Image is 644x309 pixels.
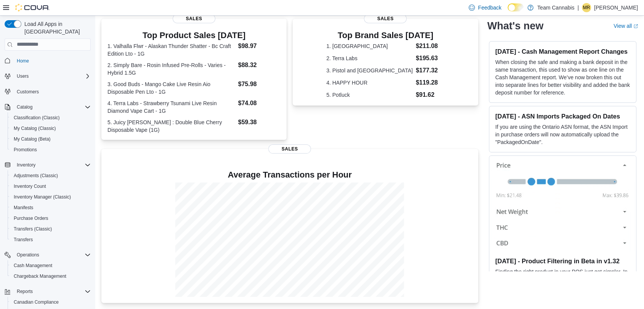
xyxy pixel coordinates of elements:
[8,123,94,134] button: My Catalog (Classic)
[238,61,281,70] dd: $88.32
[633,24,638,29] svg: External link
[11,203,36,212] a: Manifests
[8,271,94,282] button: Chargeback Management
[8,297,94,307] button: Canadian Compliance
[495,257,630,265] h3: [DATE] - Product Filtering in Beta in v1.32
[416,90,445,99] dd: $91.62
[8,134,94,144] button: My Catalog (Beta)
[14,72,91,81] span: Users
[8,202,94,213] button: Manifests
[487,20,543,32] h2: What's new
[11,124,91,133] span: My Catalog (Classic)
[2,102,94,112] button: Catalog
[495,48,630,55] h3: [DATE] - Cash Management Report Changes
[14,160,38,170] button: Inventory
[11,171,91,180] span: Adjustments (Classic)
[11,214,91,223] span: Purchase Orders
[8,112,94,123] button: Classification (Classic)
[14,102,35,112] button: Catalog
[11,298,91,307] span: Canadian Compliance
[107,42,235,58] dt: 1. Valhalla Flwr - Alaskan Thunder Shatter - Bc Craft Edition Lto - 1G
[14,205,33,211] span: Manifests
[14,136,51,142] span: My Catalog (Beta)
[2,71,94,82] button: Users
[11,113,63,122] a: Classification (Classic)
[2,86,94,97] button: Customers
[14,183,46,189] span: Inventory Count
[107,31,280,40] h3: Top Product Sales [DATE]
[11,113,91,122] span: Classification (Classic)
[8,234,94,245] button: Transfers
[2,286,94,297] button: Reports
[2,250,94,260] button: Operations
[326,42,413,50] dt: 1. [GEOGRAPHIC_DATA]
[21,20,91,35] span: Load All Apps in [GEOGRAPHIC_DATA]
[8,192,94,202] button: Inventory Manager (Classic)
[326,54,413,62] dt: 2. Terra Labs
[508,3,524,11] input: Dark Mode
[14,56,91,66] span: Home
[8,213,94,224] button: Purchase Orders
[238,42,281,51] dd: $98.97
[238,118,281,127] dd: $59.38
[508,11,508,12] span: Dark Mode
[416,42,445,51] dd: $211.08
[8,260,94,271] button: Cash Management
[14,87,42,96] a: Customers
[14,215,48,221] span: Purchase Orders
[11,134,54,144] a: My Catalog (Beta)
[14,287,36,296] button: Reports
[495,123,630,146] p: If you are using the Ontario ASN format, the ASN Import in purchase orders will now automatically...
[326,31,444,40] h3: Top Brand Sales [DATE]
[495,112,630,120] h3: [DATE] - ASN Imports Packaged On Dates
[11,182,49,191] a: Inventory Count
[11,214,51,223] a: Purchase Orders
[238,99,281,108] dd: $74.08
[11,235,91,244] span: Transfers
[594,3,638,12] p: [PERSON_NAME]
[416,54,445,63] dd: $195.63
[14,72,32,81] button: Users
[11,235,36,244] a: Transfers
[17,89,39,95] span: Customers
[14,263,52,269] span: Cash Management
[583,3,590,12] span: MR
[107,118,235,134] dt: 5. Juicy [PERSON_NAME] : Double Blue Cherry Disposable Vape (1G)
[495,58,630,96] p: When closing the safe and making a bank deposit in the same transaction, this used to show as one...
[11,145,91,154] span: Promotions
[14,287,91,296] span: Reports
[11,298,62,307] a: Canadian Compliance
[14,250,91,259] span: Operations
[2,160,94,170] button: Inventory
[238,80,281,89] dd: $75.98
[478,4,501,11] span: Feedback
[537,3,574,12] p: Team Cannabis
[268,144,311,154] span: Sales
[582,3,591,12] div: Michelle Rochon
[577,3,579,12] p: |
[14,125,56,131] span: My Catalog (Classic)
[14,147,37,153] span: Promotions
[14,226,52,232] span: Transfers (Classic)
[11,192,91,202] span: Inventory Manager (Classic)
[14,160,91,170] span: Inventory
[416,66,445,75] dd: $177.32
[11,203,91,212] span: Manifests
[8,170,94,181] button: Adjustments (Classic)
[11,261,91,270] span: Cash Management
[2,55,94,66] button: Home
[14,102,91,112] span: Catalog
[11,224,91,234] span: Transfers (Classic)
[17,73,29,79] span: Users
[107,170,472,179] h4: Average Transactions per Hour
[17,252,39,258] span: Operations
[17,58,29,64] span: Home
[8,144,94,155] button: Promotions
[11,145,40,154] a: Promotions
[17,162,35,168] span: Inventory
[14,173,58,179] span: Adjustments (Classic)
[14,273,66,279] span: Chargeback Management
[107,61,235,77] dt: 2. Simply Bare - Rosin Infused Pre-Rolls - Varies - Hybrid 1.5G
[107,99,235,115] dt: 4. Terra Labs - Strawberry Tsunami Live Resin Diamond Vape Cart - 1G
[11,124,59,133] a: My Catalog (Classic)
